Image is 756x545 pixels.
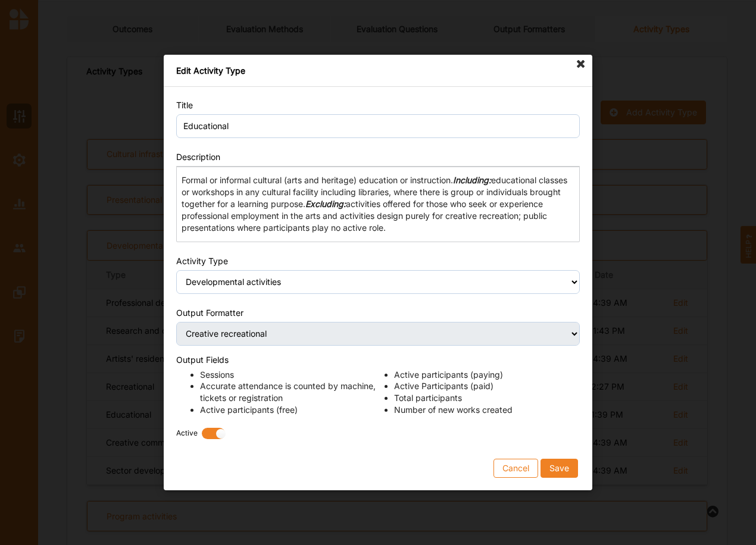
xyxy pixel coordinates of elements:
[176,152,220,162] label: Description
[394,403,580,415] li: Number of new works created
[200,380,386,403] li: Accurate attendance is counted by machine, tickets or registration
[176,355,229,365] label: Output Fields
[176,308,243,318] label: Output Formatter
[176,100,193,110] label: Title
[394,380,580,392] li: Active Participants (paid)
[176,428,198,444] label: Active
[541,459,578,478] button: Save
[305,199,346,209] strong: Excluding:
[394,392,580,404] li: Total participants
[493,459,538,478] button: Cancel
[453,175,491,185] strong: Including:
[164,55,592,87] div: Edit Activity Type
[176,167,580,242] div: Editor editing area: main. Press Alt+0 for help.
[200,403,386,415] li: Active participants (free)
[182,174,574,234] p: Formal or informal cultural (arts and heritage) education or instruction. educational classes or ...
[394,369,580,381] li: Active participants (paying)
[200,369,386,381] li: Sessions
[176,256,228,266] label: Activity Type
